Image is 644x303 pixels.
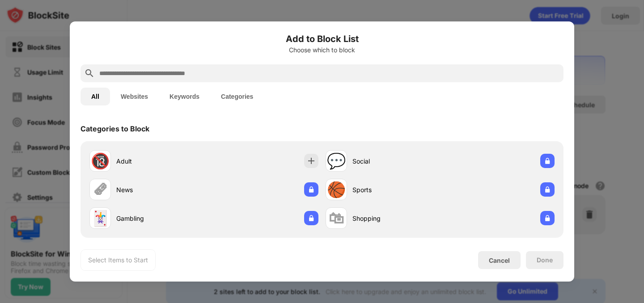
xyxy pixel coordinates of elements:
button: Websites [110,88,159,105]
button: All [80,88,110,105]
img: search.svg [84,68,95,79]
div: Done [537,257,553,264]
div: Select Items to Start [88,256,148,265]
div: Shopping [352,214,440,223]
button: Categories [210,88,264,105]
div: Categories to Block [80,124,149,133]
h6: Add to Block List [80,32,563,46]
div: Choose which to block [80,46,563,54]
div: 💬 [327,152,346,170]
div: Social [352,156,440,166]
div: Sports [352,185,440,194]
div: 🏀 [327,181,346,199]
div: Gambling [116,214,204,223]
div: 🔞 [91,152,110,170]
div: 🃏 [91,209,110,227]
button: Keywords [159,88,210,105]
div: 🗞 [93,181,108,199]
div: Cancel [489,257,510,264]
div: Adult [116,156,204,166]
div: News [116,185,204,194]
div: 🛍 [329,209,344,227]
